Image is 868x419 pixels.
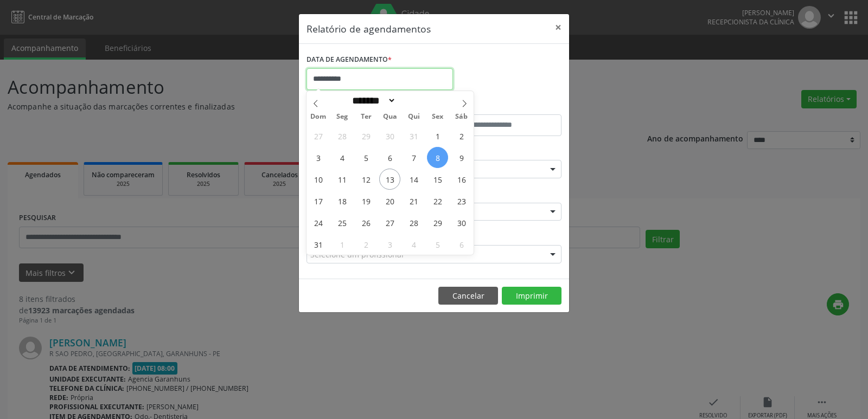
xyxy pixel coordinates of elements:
h5: Relatório de agendamentos [307,22,431,36]
span: Julho 30, 2025 [379,125,400,146]
span: Ter [354,113,378,120]
span: Julho 31, 2025 [403,125,424,146]
span: Agosto 28, 2025 [403,212,424,233]
span: Setembro 2, 2025 [355,234,376,255]
button: Imprimir [502,287,561,305]
span: Agosto 18, 2025 [331,190,353,211]
span: Agosto 5, 2025 [355,147,376,168]
span: Agosto 8, 2025 [427,147,448,168]
span: Julho 27, 2025 [308,125,329,146]
span: Agosto 6, 2025 [379,147,400,168]
button: Close [547,14,569,41]
span: Agosto 1, 2025 [427,125,448,146]
input: Year [396,95,432,106]
span: Agosto 31, 2025 [308,234,329,255]
select: Month [348,95,396,106]
span: Agosto 4, 2025 [331,147,353,168]
span: Qua [378,113,402,120]
span: Agosto 21, 2025 [403,190,424,211]
span: Setembro 4, 2025 [403,234,424,255]
span: Selecione um profissional [310,249,404,260]
label: ATÉ [437,98,561,114]
span: Agosto 27, 2025 [379,212,400,233]
span: Agosto 15, 2025 [427,169,448,190]
span: Agosto 3, 2025 [308,147,329,168]
span: Agosto 12, 2025 [355,169,376,190]
span: Agosto 26, 2025 [355,212,376,233]
span: Agosto 24, 2025 [308,212,329,233]
span: Dom [307,113,330,120]
span: Agosto 9, 2025 [451,147,472,168]
span: Setembro 1, 2025 [331,234,353,255]
span: Julho 29, 2025 [355,125,376,146]
span: Agosto 14, 2025 [403,169,424,190]
span: Agosto 25, 2025 [331,212,353,233]
span: Agosto 20, 2025 [379,190,400,211]
span: Agosto 10, 2025 [308,169,329,190]
span: Agosto 17, 2025 [308,190,329,211]
span: Sex [426,113,450,120]
span: Agosto 19, 2025 [355,190,376,211]
span: Agosto 16, 2025 [451,169,472,190]
span: Agosto 2, 2025 [451,125,472,146]
span: Sáb [450,113,474,120]
span: Qui [402,113,426,120]
span: Agosto 7, 2025 [403,147,424,168]
span: Agosto 11, 2025 [331,169,353,190]
span: Agosto 23, 2025 [451,190,472,211]
button: Cancelar [438,287,498,305]
span: Agosto 22, 2025 [427,190,448,211]
span: Agosto 30, 2025 [451,212,472,233]
span: Agosto 29, 2025 [427,212,448,233]
span: Seg [330,113,354,120]
label: DATA DE AGENDAMENTO [307,51,392,68]
span: Agosto 13, 2025 [379,169,400,190]
span: Setembro 6, 2025 [451,234,472,255]
span: Setembro 3, 2025 [379,234,400,255]
span: Julho 28, 2025 [331,125,353,146]
span: Setembro 5, 2025 [427,234,448,255]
